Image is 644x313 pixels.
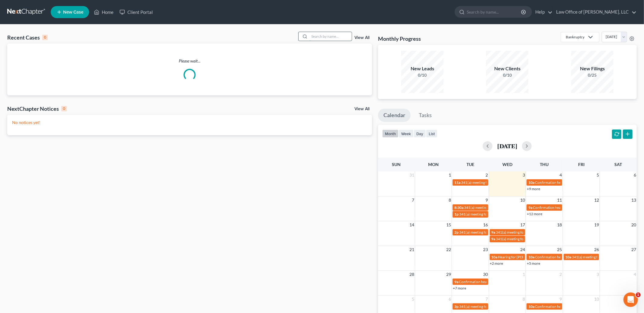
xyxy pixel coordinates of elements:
[461,180,519,185] span: 341(a) meeting for [PERSON_NAME]
[497,143,517,149] h2: [DATE]
[559,271,563,278] span: 2
[594,295,600,303] span: 10
[392,162,401,167] span: Sun
[446,246,452,253] span: 22
[557,221,563,228] span: 18
[522,295,526,303] span: 8
[459,279,559,284] span: Confirmation hearing for [PERSON_NAME] & [PERSON_NAME]
[522,271,526,278] span: 1
[414,129,426,138] button: day
[496,230,554,235] span: 341(a) meeting for [PERSON_NAME]
[117,7,156,18] a: Client Portal
[464,205,522,210] span: 341(a) meeting for [PERSON_NAME]
[411,196,415,204] span: 7
[485,295,489,303] span: 7
[502,162,512,167] span: Wed
[636,292,641,297] span: 1
[594,221,600,228] span: 19
[566,255,572,259] span: 10a
[453,286,466,290] a: +7 more
[483,271,489,278] span: 30
[492,255,498,259] span: 10a
[594,196,600,204] span: 12
[631,246,637,253] span: 27
[633,171,637,179] span: 6
[553,7,636,18] a: Law Office of [PERSON_NAME], LLC
[557,246,563,253] span: 25
[401,65,444,72] div: New Leads
[467,6,522,18] input: Search by name...
[454,205,463,210] span: 8:30a
[528,255,534,259] span: 10a
[631,221,637,228] span: 20
[446,221,452,228] span: 15
[309,32,352,41] input: Search by name...
[483,246,489,253] span: 23
[578,162,585,167] span: Fri
[401,72,444,78] div: 0/10
[596,271,600,278] span: 3
[454,279,458,284] span: 9a
[426,129,437,138] button: list
[496,237,586,241] span: 341(a) meeting for [PERSON_NAME] & [PERSON_NAME]
[7,58,372,64] p: Please wait...
[485,171,489,179] span: 2
[409,221,415,228] span: 14
[528,205,532,210] span: 9a
[378,109,411,122] a: Calendar
[7,105,67,112] div: NextChapter Notices
[527,261,540,266] a: +5 more
[459,304,517,309] span: 341(a) meeting for [PERSON_NAME]
[454,230,459,235] span: 2p
[557,196,563,204] span: 11
[409,271,415,278] span: 28
[12,120,367,126] p: No notices yet!
[409,246,415,253] span: 21
[490,261,503,266] a: +2 more
[399,129,414,138] button: week
[527,187,540,191] a: +9 more
[596,171,600,179] span: 5
[520,246,526,253] span: 24
[492,237,495,241] span: 9a
[492,230,495,235] span: 9a
[454,180,460,185] span: 11a
[7,34,48,41] div: Recent Cases
[533,205,601,210] span: Confirmation hearing for [PERSON_NAME]
[522,171,526,179] span: 3
[454,212,459,216] span: 1p
[486,65,528,72] div: New Clients
[559,171,563,179] span: 4
[559,295,563,303] span: 9
[532,7,553,18] a: Help
[428,162,439,167] span: Mon
[594,246,600,253] span: 26
[382,129,399,138] button: month
[614,162,622,167] span: Sat
[466,162,474,167] span: Tue
[409,171,415,179] span: 31
[520,221,526,228] span: 17
[528,304,534,309] span: 10a
[572,255,630,259] span: 341(a) meeting for [PERSON_NAME]
[354,36,370,40] a: View All
[459,230,517,235] span: 341(a) meeting for [PERSON_NAME]
[61,106,67,111] div: 0
[454,304,459,309] span: 3p
[42,35,48,40] div: 0
[448,196,452,204] span: 8
[631,196,637,204] span: 13
[448,295,452,303] span: 6
[540,162,549,167] span: Thu
[535,255,604,259] span: Confirmation hearing for [PERSON_NAME]
[413,109,437,122] a: Tasks
[566,34,585,40] div: Bankruptcy
[485,196,489,204] span: 9
[520,196,526,204] span: 10
[623,292,638,307] iframe: Intercom live chat
[486,72,528,78] div: 0/10
[498,255,577,259] span: Hearing for [PERSON_NAME] & [PERSON_NAME]
[446,271,452,278] span: 29
[483,221,489,228] span: 16
[63,10,83,14] span: New Case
